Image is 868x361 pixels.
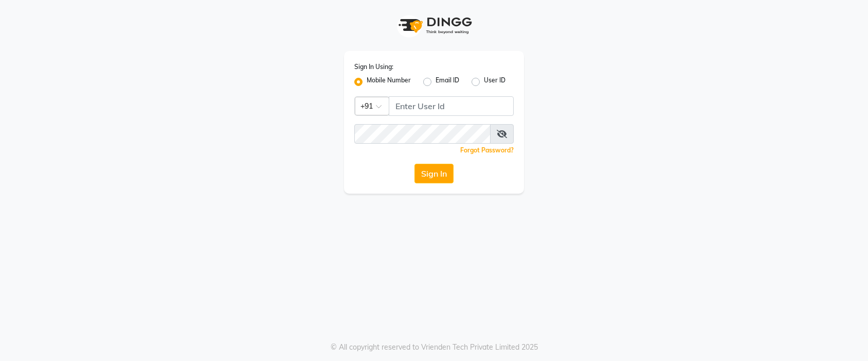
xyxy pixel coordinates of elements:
[414,164,454,183] button: Sign In
[484,76,505,88] label: User ID
[367,76,411,88] label: Mobile Number
[389,96,514,116] input: Username
[393,10,475,41] img: logo1.svg
[436,76,459,88] label: Email ID
[354,62,393,72] label: Sign In Using:
[354,124,491,144] input: Username
[460,146,514,154] a: Forgot Password?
